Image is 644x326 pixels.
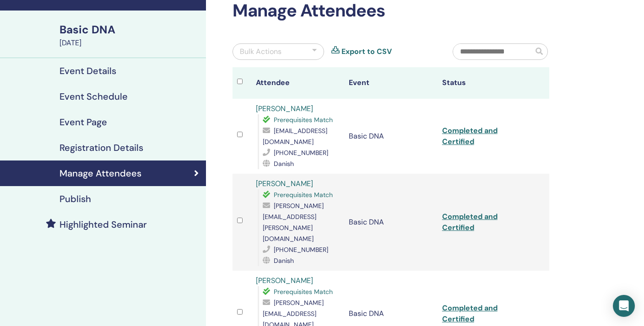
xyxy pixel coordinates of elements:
[60,37,200,48] div: [DATE]
[54,22,206,48] a: Basic DNA[DATE]
[60,168,141,179] h4: Manage Attendees
[442,303,498,324] a: Completed and Certified
[274,160,294,168] span: Danish
[344,99,438,174] td: Basic DNA
[613,295,635,317] div: Open Intercom Messenger
[344,67,438,99] th: Event
[274,257,294,265] span: Danish
[274,116,333,124] span: Prerequisites Match
[274,246,328,254] span: [PHONE_NUMBER]
[251,67,345,99] th: Attendee
[341,46,392,57] a: Export to CSV
[240,46,281,57] div: Bulk Actions
[256,179,313,188] a: [PERSON_NAME]
[438,67,531,99] th: Status
[263,127,327,146] span: [EMAIL_ADDRESS][DOMAIN_NAME]
[60,142,143,153] h4: Registration Details
[60,117,107,128] h4: Event Page
[274,149,328,157] span: [PHONE_NUMBER]
[274,288,333,296] span: Prerequisites Match
[60,193,91,204] h4: Publish
[60,22,200,37] div: Basic DNA
[233,0,549,21] h2: Manage Attendees
[274,191,333,199] span: Prerequisites Match
[263,202,324,243] span: [PERSON_NAME][EMAIL_ADDRESS][PERSON_NAME][DOMAIN_NAME]
[60,219,147,230] h4: Highlighted Seminar
[60,91,128,102] h4: Event Schedule
[60,65,116,76] h4: Event Details
[442,212,498,232] a: Completed and Certified
[256,104,313,113] a: [PERSON_NAME]
[442,126,498,146] a: Completed and Certified
[344,174,438,271] td: Basic DNA
[256,276,313,285] a: [PERSON_NAME]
